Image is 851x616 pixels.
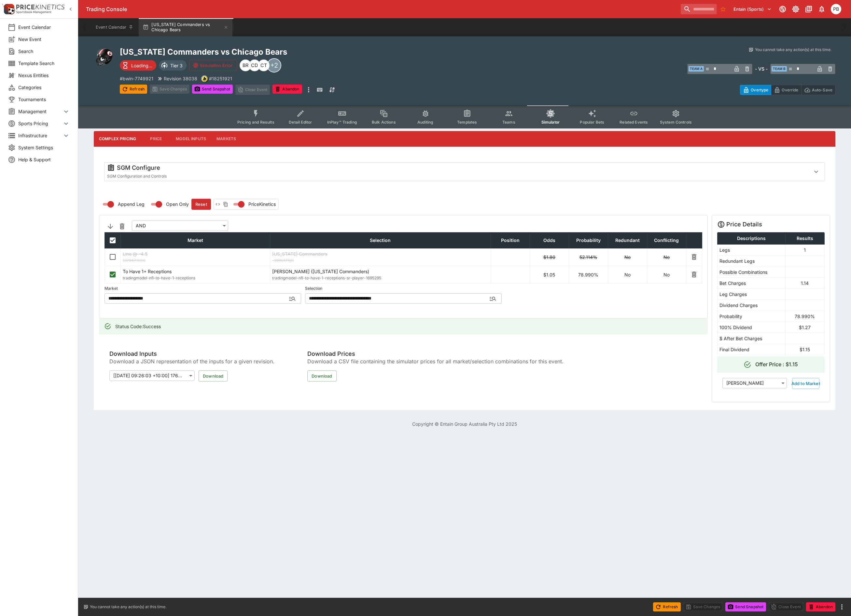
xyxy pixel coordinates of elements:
span: Success [143,324,161,329]
th: Odds [530,232,569,248]
button: Simulation Error [189,60,237,71]
td: $1.05 [530,266,569,283]
button: more [305,85,313,95]
p: Override [782,87,798,93]
td: Possible Combinations [717,266,785,277]
button: Send Snapshot [725,602,766,611]
button: View payload [214,200,222,208]
td: Leg Charges [717,288,785,300]
button: Open [286,293,298,304]
span: Pricing and Results [237,120,274,125]
button: Select Tenant [730,4,775,14]
button: Abandon [806,602,835,611]
div: [PERSON_NAME] [722,378,787,388]
button: Override [771,85,801,95]
span: Popular Bets [580,120,604,125]
p: Copy To Clipboard [120,75,153,82]
span: Infrastructure [18,132,62,139]
span: Append Leg [118,201,145,208]
button: Refresh [120,85,147,94]
span: Download a CSV file containing the simulator prices for all market/selection combinations for thi... [307,357,564,365]
button: Price [141,131,171,147]
button: Connected to PK [777,3,788,15]
div: Peter Bishop [831,4,841,14]
button: Toggle light/dark mode [790,3,802,15]
td: 100% Dividend [717,322,785,333]
th: Probability [569,232,608,248]
div: SGM Configure [107,164,805,172]
p: Tier 3 [170,62,183,69]
div: +2 [267,58,281,73]
div: Cameron Tarver [258,60,270,71]
button: Markets [211,131,241,147]
label: Selection [305,284,502,293]
span: Tournaments [18,96,70,103]
p: Revision 38038 [164,75,197,82]
span: Download a JSON representation of the inputs for a given revision. [109,357,284,365]
span: Sports Pricing [18,120,62,127]
button: Copy payload to clipboard [222,200,230,208]
th: Redundant [608,232,647,248]
td: $1.15 [785,344,824,355]
span: InPlay™ Trading [327,120,357,125]
button: Refresh [653,602,680,611]
div: Event type filters [232,105,697,128]
td: No [608,248,647,266]
button: Download [307,370,336,382]
h6: - VS - [755,65,768,72]
span: Event Calendar [18,24,70,31]
td: Redundant Legs [717,255,785,266]
div: [[DATE] 09:26:03 +10:00] 1760397963531402748 (Latest) [109,370,195,381]
button: Peter Bishop [829,2,843,16]
button: Event Calendar [92,18,137,36]
span: Templates [457,120,477,125]
span: Management [18,108,62,115]
span: System Settings [18,144,70,151]
img: PriceKinetics [16,5,64,9]
span: Bulk Actions [372,120,396,125]
span: Related Events [620,120,648,125]
span: Detail Editor [289,120,312,125]
td: 78.990% [569,266,608,283]
td: $1.80 [530,248,569,266]
img: american_football.png [94,47,115,68]
td: Bet Charges [717,277,785,288]
td: No [647,266,686,283]
span: Download Prices [307,350,564,357]
h5: Price Details [726,221,762,228]
span: Team B [772,66,787,72]
span: Teams [502,120,515,125]
p: You cannot take any action(s) at this time. [755,47,831,53]
span: Download Inputs [109,350,284,357]
span: Status Code : [115,324,143,329]
button: Documentation [803,3,815,15]
img: bwin.png [202,76,207,82]
p: To Have 1+ Receptions [123,268,268,275]
span: Template Search [18,60,70,67]
button: Download [199,370,228,382]
p: Loading... [131,62,152,69]
th: Descriptions [717,232,785,244]
img: Sportsbook Management [16,11,51,14]
span: Help & Support [18,156,70,163]
span: System Controls [660,120,692,125]
button: more [838,603,846,611]
td: 1.14 [785,277,824,288]
td: Final Dividend [717,344,785,355]
td: No [608,266,647,283]
label: Change payload type [230,199,276,209]
td: 52.114% [569,248,608,266]
p: Auto-Save [812,87,832,93]
th: Position [491,232,530,248]
td: Legs [717,244,785,255]
button: Send Snapshot [192,85,233,94]
p: Overtype [751,87,768,93]
div: bwin [201,75,208,82]
span: Search [18,48,70,55]
div: Cameron Duffy [249,60,260,71]
p: [US_STATE] Commanders [272,250,488,257]
span: -399017921 [272,257,488,264]
th: Results [785,232,824,244]
button: Overtype [740,85,771,95]
img: PriceKinetics Logo [2,3,15,16]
